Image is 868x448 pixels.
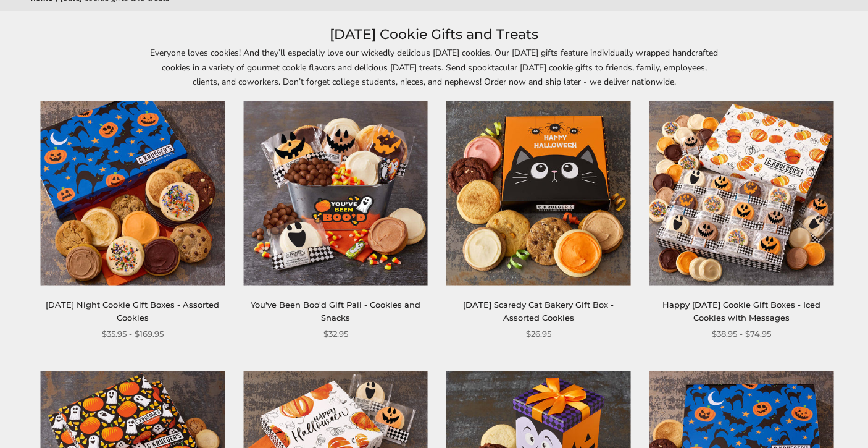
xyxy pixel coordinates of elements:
[10,401,128,438] iframe: Sign Up via Text for Offers
[712,328,771,340] span: $38.95 - $74.95
[662,300,820,323] a: Happy [DATE] Cookie Gift Boxes - Iced Cookies with Messages
[251,300,420,323] a: You've Been Boo'd Gift Pail - Cookies and Snacks
[446,101,631,286] img: Halloween Scaredy Cat Bakery Gift Box - Assorted Cookies
[243,101,428,286] img: You've Been Boo'd Gift Pail - Cookies and Snacks
[323,328,348,340] span: $32.95
[649,101,834,286] img: Happy Halloween Cookie Gift Boxes - Iced Cookies with Messages
[40,101,225,286] img: Halloween Night Cookie Gift Boxes - Assorted Cookies
[150,46,718,88] p: Everyone loves cookies! And they’ll especially love our wickedly delicious [DATE] cookies. Our [D...
[46,300,219,323] a: [DATE] Night Cookie Gift Boxes - Assorted Cookies
[49,23,819,46] h1: [DATE] Cookie Gifts and Treats
[463,300,614,323] a: [DATE] Scaredy Cat Bakery Gift Box - Assorted Cookies
[102,328,164,340] span: $35.95 - $169.95
[526,328,551,340] span: $26.95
